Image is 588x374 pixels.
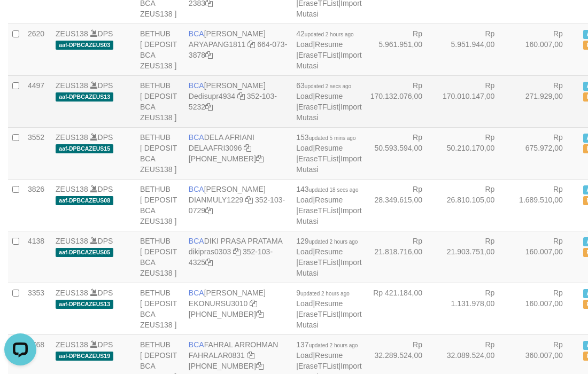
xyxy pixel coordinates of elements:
a: Copy DELAAFRI3096 to clipboard [244,144,251,152]
a: Load [296,299,313,308]
a: ZEUS138 [56,81,88,90]
td: 3353 [24,283,51,334]
td: [PERSON_NAME] 352-103-0729 [184,179,292,231]
td: 4497 [24,75,51,127]
a: Copy Dedisupr4934 to clipboard [237,92,245,100]
a: Load [296,247,313,256]
span: updated 5 mins ago [309,135,356,141]
span: aaf-DPBCAZEUS19 [56,352,113,361]
td: 3552 [24,127,51,179]
td: Rp 1.689.510,00 [510,179,579,231]
span: | | | [296,185,361,225]
span: aaf-DPBCAZEUS13 [56,92,113,102]
span: 42 [296,29,353,38]
span: BCA [189,81,204,90]
td: Rp 5.961.951,00 [366,24,438,75]
td: DELA AFRIANI [PHONE_NUMBER] [184,127,292,179]
td: BETHUB [ DEPOSIT BCA ZEUS138 ] [136,75,184,127]
a: Import Mutasi [296,206,361,225]
span: updated 2 hours ago [309,239,358,245]
a: Load [296,144,313,152]
td: 2620 [24,24,51,75]
a: Import Mutasi [296,258,361,277]
td: [PERSON_NAME] [PHONE_NUMBER] [184,283,292,334]
a: DELAAFRI3096 [189,144,242,152]
span: BCA [189,185,204,193]
span: aaf-DPBCAZEUS08 [56,196,113,205]
a: EraseTFList [298,258,338,267]
span: | | | [296,133,361,174]
a: Copy 8692458639 to clipboard [256,154,264,163]
a: EraseTFList [298,206,338,215]
a: Copy 3521034325 to clipboard [205,258,213,267]
td: Rp 160.007,00 [510,24,579,75]
span: 63 [296,81,351,90]
a: ZEUS138 [56,133,88,142]
a: Import Mutasi [296,154,361,174]
span: 129 [296,237,358,245]
a: Resume [315,247,343,256]
a: EraseTFList [298,362,338,370]
a: Load [296,92,313,100]
td: DPS [51,24,136,75]
a: Import Mutasi [296,310,361,329]
td: BETHUB [ DEPOSIT BCA ZEUS138 ] [136,127,184,179]
a: DIANMULY1229 [189,196,243,204]
span: aaf-DPBCAZEUS03 [56,41,113,50]
span: updated 18 secs ago [309,187,359,193]
a: Copy dikipras0303 to clipboard [233,247,241,256]
a: Copy EKONURSU3010 to clipboard [250,299,257,308]
span: BCA [189,289,204,297]
td: DIKI PRASA PRATAMA 352-103-4325 [184,231,292,283]
a: ARYAPANG1811 [189,40,246,49]
td: [PERSON_NAME] 352-103-5232 [184,75,292,127]
a: Resume [315,92,343,100]
td: Rp 1.131.978,00 [438,283,510,334]
span: BCA [189,237,204,245]
td: BETHUB [ DEPOSIT BCA ZEUS138 ] [136,231,184,283]
span: | | | [296,81,361,122]
td: Rp 170.132.076,00 [366,75,438,127]
span: 137 [296,340,358,349]
a: Resume [315,351,343,360]
span: BCA [189,133,204,142]
span: aaf-DPBCAZEUS05 [56,248,113,257]
a: Copy 5665095158 to clipboard [256,362,264,370]
td: Rp 28.349.615,00 [366,179,438,231]
span: | | | [296,29,361,70]
a: Load [296,196,313,204]
a: ZEUS138 [56,29,88,38]
span: | | | [296,237,361,277]
a: Copy ARYAPANG1811 to clipboard [247,40,255,49]
a: Resume [315,40,343,49]
span: BCA [189,340,204,349]
a: EraseTFList [298,310,338,318]
span: | | | [296,289,361,329]
a: ZEUS138 [56,340,88,349]
td: 4138 [24,231,51,283]
td: 3826 [24,179,51,231]
a: EKONURSU3010 [189,299,248,308]
a: Copy 4062302392 to clipboard [256,310,264,318]
td: BETHUB [ DEPOSIT BCA ZEUS138 ] [136,24,184,75]
span: updated 2 hours ago [305,32,354,37]
td: DPS [51,179,136,231]
a: ZEUS138 [56,289,88,297]
a: EraseTFList [298,154,338,163]
a: EraseTFList [298,51,338,59]
a: ZEUS138 [56,185,88,193]
td: Rp 5.951.944,00 [438,24,510,75]
span: 153 [296,133,355,142]
td: BETHUB [ DEPOSIT BCA ZEUS138 ] [136,179,184,231]
a: ZEUS138 [56,237,88,245]
td: Rp 26.810.105,00 [438,179,510,231]
a: Load [296,40,313,49]
td: Rp 50.593.594,00 [366,127,438,179]
button: Open LiveChat chat widget [4,4,36,36]
a: FAHRALAR0831 [189,351,245,360]
a: Resume [315,196,343,204]
span: 143 [296,185,358,193]
span: updated 2 hours ago [309,342,358,348]
td: Rp 170.010.147,00 [438,75,510,127]
span: aaf-DPBCAZEUS13 [56,300,113,309]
